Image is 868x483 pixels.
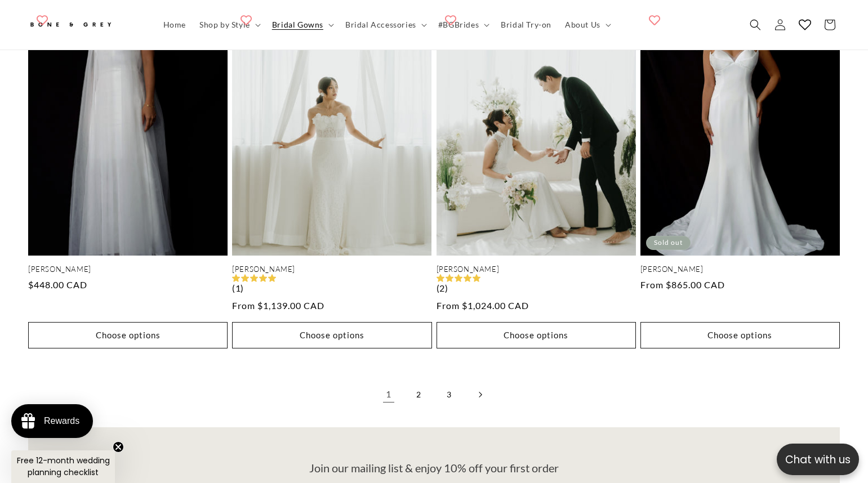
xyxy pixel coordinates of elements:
summary: Shop by Style [193,13,265,37]
a: [PERSON_NAME] [437,265,636,274]
a: Page 3 [437,382,462,407]
p: Chat with us [777,451,859,468]
button: Add to wishlist [439,9,462,32]
div: Rewards [44,416,79,426]
span: #BGBrides [438,20,479,30]
span: About Us [565,20,600,30]
span: Home [163,20,186,30]
a: [PERSON_NAME] [28,265,228,274]
a: Bridal Try-on [494,13,558,37]
button: Add to wishlist [643,9,666,32]
div: Free 12-month wedding planning checklistClose teaser [11,450,115,483]
nav: Pagination [28,382,840,407]
a: Page 1 [376,382,401,407]
summary: Search [743,12,768,37]
button: Add to wishlist [235,9,257,32]
summary: #BGBrides [431,13,494,37]
a: Bone and Grey Bridal [24,11,145,38]
button: Choose options [232,322,431,348]
a: Next page [468,382,492,407]
button: Choose options [28,322,228,348]
span: Bridal Accessories [345,20,416,30]
span: Join our mailing list & enjoy 10% off your first order [309,461,559,475]
summary: About Us [558,13,616,37]
a: [PERSON_NAME] [640,265,840,274]
a: Home [157,13,193,37]
button: Choose options [640,322,840,348]
summary: Bridal Accessories [339,13,431,37]
button: Open chatbox [777,444,859,475]
span: Bridal Try-on [501,20,551,30]
span: Shop by Style [199,20,250,30]
img: Bone and Grey Bridal [28,16,113,34]
span: Bridal Gowns [272,20,323,30]
a: Page 2 [407,382,431,407]
button: Choose options [437,322,636,348]
span: Free 12-month wedding planning checklist [17,455,110,478]
summary: Bridal Gowns [265,13,339,37]
button: Close teaser [113,441,124,453]
button: Add to wishlist [31,9,54,32]
a: [PERSON_NAME] [232,265,431,274]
